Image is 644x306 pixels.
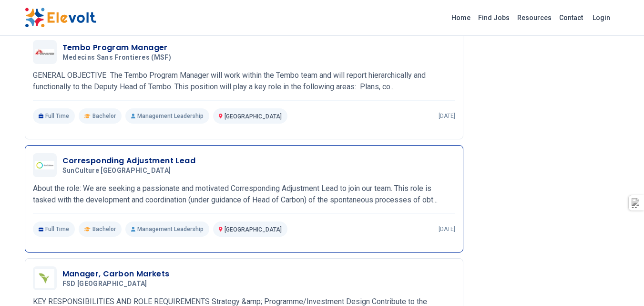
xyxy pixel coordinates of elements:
[33,222,75,237] p: Full Time
[33,70,455,93] p: GENERAL OBJECTIVE The Tembo Program Manager will work within the Tembo team and will report hiera...
[125,108,209,124] p: Management Leadership
[225,113,282,120] span: [GEOGRAPHIC_DATA]
[35,49,54,55] img: Medecins Sans Frontieres (MSF)
[587,8,616,27] a: Login
[62,42,175,53] h3: Tembo Program Manager
[439,112,455,120] p: [DATE]
[448,10,474,25] a: Home
[439,225,455,233] p: [DATE]
[62,167,171,175] span: SunCulture [GEOGRAPHIC_DATA]
[33,108,75,124] p: Full Time
[33,153,455,237] a: SunCulture KenyaCorresponding Adjustment LeadSunCulture [GEOGRAPHIC_DATA]About the role: We are s...
[596,260,644,306] iframe: Chat Widget
[33,183,455,206] p: About the role: We are seeking a passionate and motivated Corresponding Adjustment Lead to join o...
[513,10,555,25] a: Resources
[474,10,513,25] a: Find Jobs
[35,269,54,288] img: FSD Africa
[33,40,455,124] a: Medecins Sans Frontieres (MSF)Tembo Program ManagerMedecins Sans Frontieres (MSF)GENERAL OBJECTIV...
[92,225,116,233] span: Bachelor
[62,280,147,288] span: FSD [GEOGRAPHIC_DATA]
[35,161,54,169] img: SunCulture Kenya
[225,226,282,233] span: [GEOGRAPHIC_DATA]
[92,112,116,120] span: Bachelor
[125,222,209,237] p: Management Leadership
[62,155,196,167] h3: Corresponding Adjustment Lead
[62,53,172,62] span: Medecins Sans Frontieres (MSF)
[555,10,587,25] a: Contact
[62,268,170,280] h3: Manager, Carbon Markets
[25,8,96,28] img: Elevolt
